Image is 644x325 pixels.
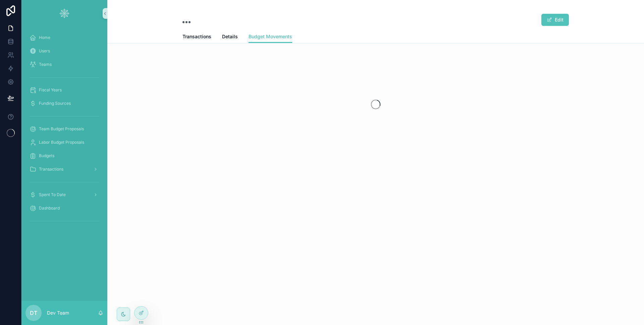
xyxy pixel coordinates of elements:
[39,101,71,106] span: Funding Sources
[39,205,60,211] span: Dashboard
[39,48,50,54] span: Users
[39,192,66,197] span: Spent To Date
[25,123,103,135] a: Team Budget Proposals
[59,8,70,19] img: App logo
[182,33,211,40] span: Transactions
[47,310,69,316] p: Dev Team
[25,202,103,214] a: Dashboard
[25,189,103,201] a: Spent To Date
[541,14,569,26] button: Edit
[39,126,84,132] span: Team Budget Proposals
[222,33,238,40] span: Details
[249,33,292,40] span: Budget Movements
[25,163,103,175] a: Transactions
[25,58,103,71] a: Teams
[39,167,63,172] span: Transactions
[25,45,103,57] a: Users
[25,32,103,44] a: Home
[39,35,50,40] span: Home
[25,136,103,148] a: Labor Budget Proposals
[25,84,103,96] a: Fiscal Years
[21,27,107,235] div: scrollable content
[39,140,84,145] span: Labor Budget Proposals
[182,31,211,44] a: Transactions
[39,153,54,158] span: Budgets
[25,150,103,162] a: Budgets
[222,31,238,44] a: Details
[39,62,52,67] span: Teams
[25,97,103,109] a: Funding Sources
[249,31,292,43] a: Budget Movements
[30,309,37,317] span: DT
[39,87,62,93] span: Fiscal Years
